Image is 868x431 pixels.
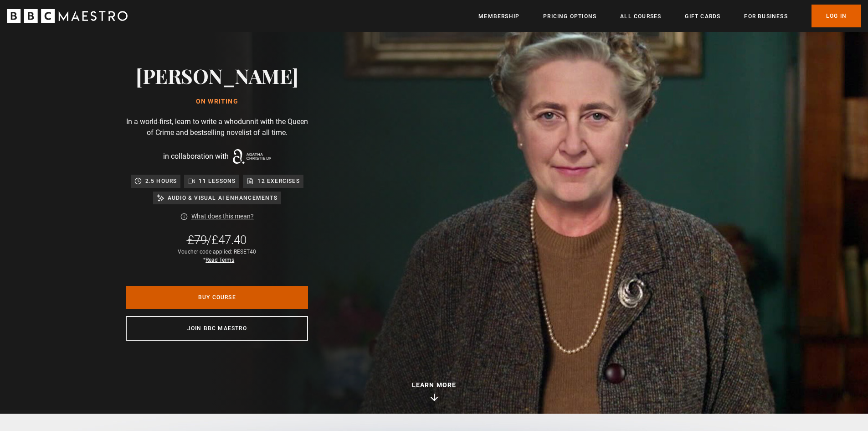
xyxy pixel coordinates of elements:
h1: On writing [136,98,298,105]
a: Buy Course [126,286,308,309]
p: 2.5 hours [145,177,177,186]
a: Log In [812,5,861,27]
a: Membership [478,12,519,21]
nav: Primary [478,5,861,27]
h2: [PERSON_NAME] [136,64,298,87]
p: Audio & visual AI enhancements [168,193,277,203]
a: What does this mean? [191,212,254,221]
span: £79 [187,233,207,247]
a: For business [744,12,787,21]
a: Pricing Options [543,12,596,21]
div: / [187,232,247,248]
svg: BBC Maestro [7,9,128,23]
a: Gift Cards [685,12,720,21]
p: 12 exercises [257,177,299,186]
p: In a world-first, learn to write a whodunnit with the Queen of Crime and bestselling novelist of ... [126,116,308,138]
span: £47.40 [211,233,247,247]
p: Learn more [412,380,457,390]
p: in collaboration with [163,151,229,162]
div: Voucher code applied: RESET40 [178,248,256,264]
a: Join BBC Maestro [126,316,308,341]
p: 11 lessons [199,177,236,186]
a: All Courses [620,12,661,21]
a: Read Terms [205,257,234,263]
